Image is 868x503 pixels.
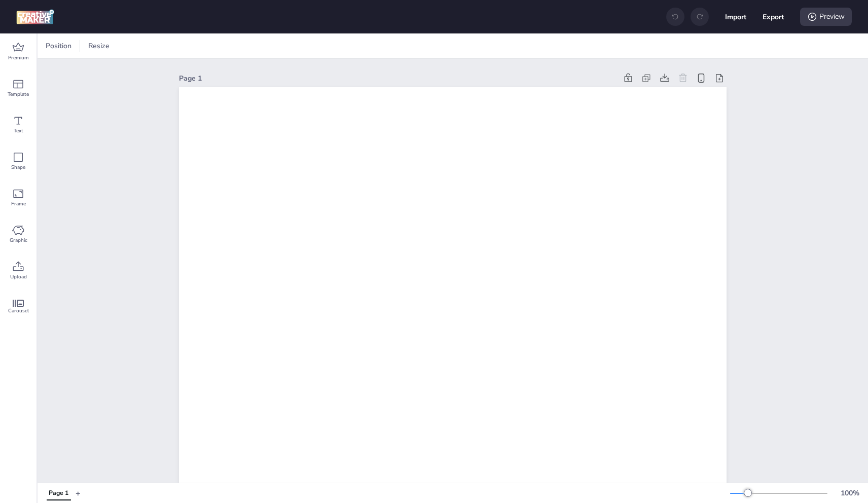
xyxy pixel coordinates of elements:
[8,90,29,98] span: Template
[8,307,29,315] span: Carousel
[763,6,784,27] button: Export
[179,73,617,84] div: Page 1
[8,54,29,62] span: Premium
[10,236,27,244] span: Graphic
[42,484,76,502] div: Tabs
[725,6,746,27] button: Import
[14,127,23,135] span: Text
[838,488,862,498] div: 100 %
[11,200,26,208] span: Frame
[76,484,81,502] button: +
[11,163,25,171] span: Shape
[16,9,54,24] img: logo Creative Maker
[49,489,68,498] div: Page 1
[800,8,852,26] div: Preview
[10,273,27,281] span: Upload
[44,41,74,51] span: Position
[86,41,112,51] span: Resize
